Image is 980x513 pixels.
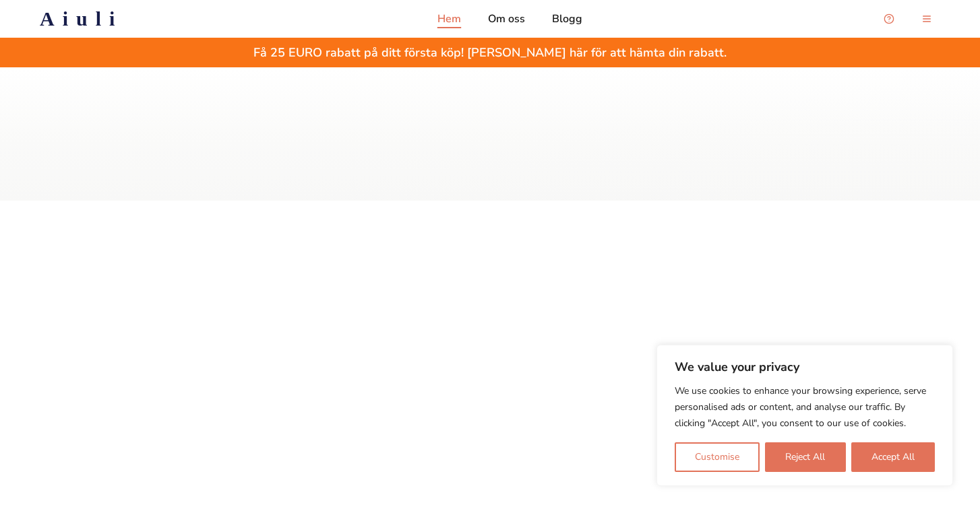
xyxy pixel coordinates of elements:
[40,7,123,31] h2: Aiuli
[851,442,935,472] button: Accept All
[437,11,461,27] a: Hem
[552,11,582,27] a: Blogg
[675,442,760,472] button: Customise
[18,7,144,31] a: Aiuli
[488,11,525,27] a: Om oss
[675,359,935,375] p: We value your privacy
[876,5,902,32] button: Open support chat
[656,345,953,486] div: We value your privacy
[765,442,845,472] button: Reject All
[675,383,935,432] p: We use cookies to enhance your browsing experience, serve personalised ads or content, and analys...
[913,5,940,32] button: menu-button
